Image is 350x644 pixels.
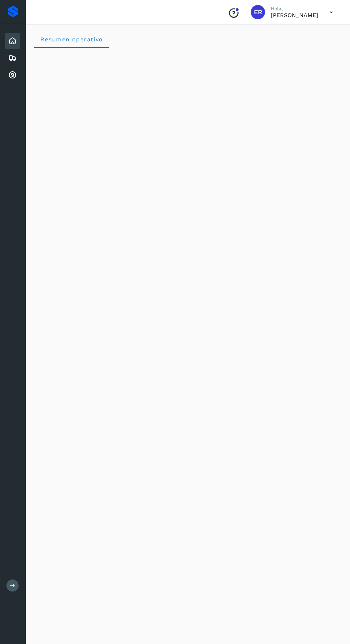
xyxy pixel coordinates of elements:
p: Eduardo Reyes González [271,12,318,19]
div: Inicio [5,33,20,49]
div: Cuentas por cobrar [5,67,20,83]
span: Resumen operativo [40,36,103,43]
p: Hola, [271,6,318,12]
div: Embarques [5,50,20,66]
